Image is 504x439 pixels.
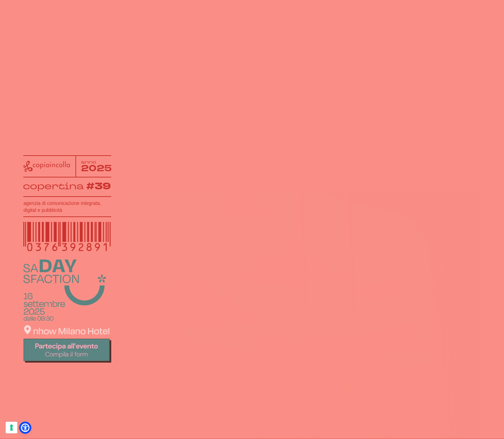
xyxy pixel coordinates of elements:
[6,422,17,433] button: Le tue preferenze relative al consenso per le tecnologie di tracciamento
[81,159,96,165] tspan: anno
[23,200,111,214] h1: agenzia di comunicazione integrata, digital e pubblicità
[23,259,111,363] img: SaDaysfaction
[23,180,84,192] tspan: copertina
[86,180,111,193] tspan: #39
[21,423,30,432] a: Open Accessibility Menu
[81,163,112,174] tspan: 2025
